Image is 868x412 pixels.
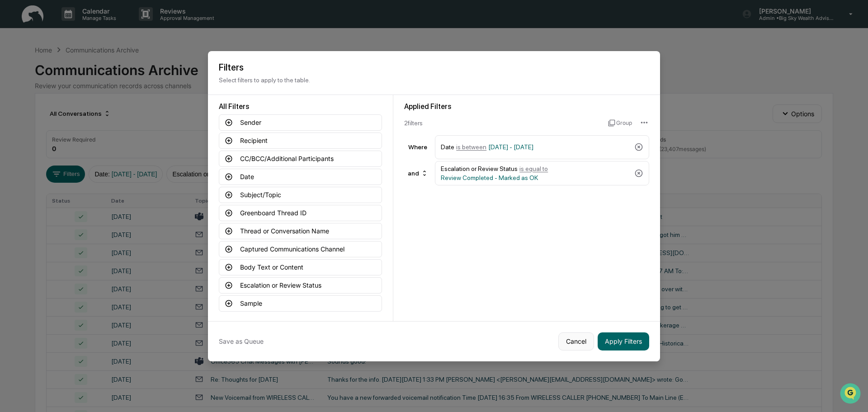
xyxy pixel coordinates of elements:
button: Body Text or Content [219,259,382,275]
span: Preclearance [18,114,58,123]
button: Start new chat [154,72,165,83]
p: How can we help? [9,19,165,33]
button: Recipient [219,133,382,149]
div: and [404,166,432,180]
span: Review Completed - Marked as OK [441,174,538,181]
h2: Filters [219,62,649,73]
button: Captured Communications Channel [219,241,382,257]
iframe: Open customer support [839,382,863,407]
button: Sender [219,114,382,131]
div: 🔎 [9,132,16,139]
div: Applied Filters [404,102,649,111]
span: is between [456,143,486,151]
button: CC/BCC/Additional Participants [219,151,382,167]
a: 🗄️Attestations [62,110,116,127]
button: Subject/Topic [219,187,382,203]
div: Start new chat [31,69,148,78]
button: Sample [219,295,382,312]
div: 🖐️ [9,115,16,122]
button: Thread or Conversation Name [219,223,382,239]
div: 🗄️ [66,115,73,122]
div: We're available if you need us! [31,78,114,85]
a: 🔎Data Lookup [5,128,61,144]
div: Where [404,143,431,151]
button: Group [608,116,632,130]
div: Escalation or Review Status [441,165,631,181]
button: Save as Queue [219,332,264,350]
div: Date [441,139,631,155]
span: [DATE] - [DATE] [488,143,533,151]
a: Powered byPylon [64,153,109,160]
p: Select filters to apply to the table. [219,76,649,84]
span: Data Lookup [18,131,57,140]
button: Escalation or Review Status [219,277,382,294]
button: Date [219,169,382,185]
span: is equal to [519,165,548,172]
a: 🖐️Preclearance [5,110,62,127]
button: Cancel [558,332,594,350]
button: Greenboard Thread ID [219,205,382,221]
span: Pylon [90,153,109,160]
span: Attestations [75,114,112,123]
div: All Filters [219,102,382,111]
button: Apply Filters [598,332,649,350]
img: 1746055101610-c473b297-6a78-478c-a979-82029cc54cd1 [9,69,25,85]
div: 2 filter s [404,119,601,127]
